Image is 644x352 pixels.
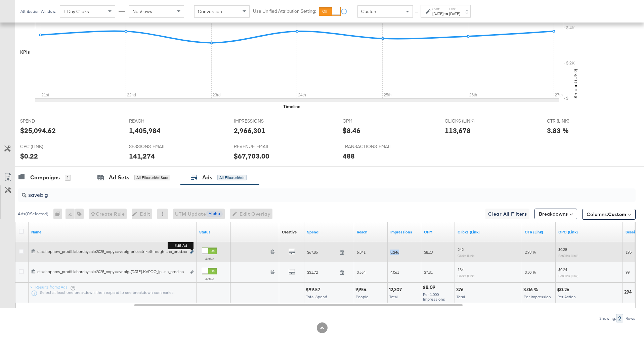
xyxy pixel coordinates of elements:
span: 99 [626,270,630,275]
span: Conversion [198,8,222,14]
div: 1,405,984 [129,126,161,135]
span: CPC (LINK) [20,143,71,150]
button: Breakdowns [534,209,577,219]
a: The number of times your ad was served. On mobile apps an ad is counted as served the first time ... [390,229,419,235]
span: 4,061 [390,270,399,275]
span: Columns: [587,211,626,218]
div: Showing: [599,316,616,321]
div: Ad Sets [109,174,129,181]
span: Per Impression [524,294,551,299]
a: Shows the current state of your Ad. [199,229,227,235]
div: All Filtered Ad Sets [134,175,170,181]
div: All Filtered Ads [217,175,247,181]
span: 3.30 % [525,270,536,275]
span: 8,246 [390,250,399,255]
span: Custom [608,211,626,217]
label: Active [202,277,217,281]
a: The number of people your ad was served to. [357,229,385,235]
div: 12,307 [389,287,404,293]
div: Ads ( 0 Selected) [18,211,48,217]
div: $99.57 [306,287,322,293]
span: $0.28 [558,247,567,252]
input: Search Ad Name, ID or Objective [27,186,579,199]
label: End: [449,7,460,11]
button: Clear All Filters [485,209,529,219]
span: REVENUE-EMAIL [234,143,284,150]
label: Use Unified Attribution Setting: [253,8,316,14]
sub: Per Click (Link) [558,254,578,258]
div: Campaigns [30,174,60,181]
div: Creative [282,229,297,235]
div: 0 [53,209,66,219]
a: The total amount spent to date. [307,229,351,235]
div: KPIs [20,49,30,55]
span: $67.85 [307,250,337,255]
span: People [356,294,369,299]
span: CPM [343,118,393,124]
span: 2.93 % [525,250,536,255]
div: $67,703.00 [234,151,269,161]
label: Start: [432,7,443,11]
div: [DATE] [432,11,443,16]
button: Columns:Custom [582,209,636,220]
a: Shows the creative associated with your ad. [282,229,297,235]
span: Per 1,000 Impressions [423,292,445,302]
sub: Per Click (Link) [558,274,578,278]
span: CLICKS (LINK) [445,118,495,124]
div: 488 [343,151,355,161]
span: No Views [132,8,152,14]
b: Edit ad [168,242,194,249]
a: The number of clicks received on a link in your ad divided by the number of impressions. [525,229,553,235]
div: 3.83 % [547,126,569,135]
span: Custom [361,8,378,14]
div: 9,954 [355,287,369,293]
span: $8.23 [424,250,433,255]
div: 2,966,301 [234,126,265,135]
div: Attribution Window: [20,9,56,14]
a: The average cost for each link click you've received from your ad. [558,229,620,235]
div: 113,678 [445,126,471,135]
div: Timeline [283,103,300,110]
div: 294 [624,289,634,295]
span: 1 Day Clicks [63,8,89,14]
span: SPEND [20,118,71,124]
span: $0.24 [558,267,567,272]
a: Ad Name. [31,229,194,235]
div: 376 [456,287,466,293]
div: 3.06 % [523,287,540,293]
div: 141,274 [129,151,155,161]
text: Amount (USD) [572,69,578,98]
label: Active [202,257,217,261]
span: $31.72 [307,270,337,275]
div: $8.09 [423,284,437,291]
div: cta:shopnow_prodft:labordaysale2025_copy:savebig-pricestrikethrough-...na_prod:na [37,249,186,254]
div: $0.22 [20,151,38,161]
sub: Clicks (Link) [458,254,475,258]
span: TRANSACTIONS-EMAIL [343,143,393,150]
span: 134 [458,267,464,272]
span: Total [457,294,465,299]
div: Rows [625,316,636,321]
a: The number of clicks on links appearing on your ad or Page that direct people to your sites off F... [458,229,519,235]
span: Total [389,294,398,299]
span: SESSIONS-EMAIL [129,143,179,150]
span: Total Spend [306,294,327,299]
div: Ads [202,174,212,181]
a: The average cost you've paid to have 1,000 impressions of your ad. [424,229,452,235]
div: 2 [616,314,623,322]
div: cta:shopnow_prodft:labordaysale2025_copy:savebig-[DATE]-KARGO_lp:...na_prod:na [37,269,186,274]
button: Edit ad [190,249,194,256]
sub: Clicks (Link) [458,274,475,278]
span: CTR (LINK) [547,118,597,124]
span: 3,554 [357,270,366,275]
span: IMPRESSIONS [234,118,284,124]
div: $0.26 [557,287,571,293]
div: 1 [65,175,71,181]
span: $7.81 [424,270,433,275]
span: 242 [458,247,464,252]
span: Per Action [557,294,576,299]
span: 6,841 [357,250,366,255]
span: ↑ [414,11,420,14]
span: 195 [626,250,632,255]
div: [DATE] [449,11,460,16]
